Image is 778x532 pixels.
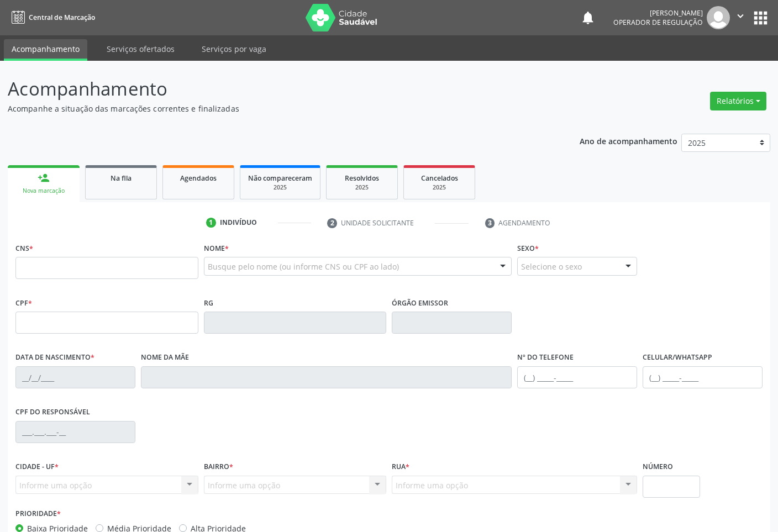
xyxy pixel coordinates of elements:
p: Acompanhe a situação das marcações correntes e finalizadas [8,103,542,114]
span: Operador de regulação [613,18,703,27]
input: (__) _____-_____ [643,366,763,388]
label: Nº do Telefone [517,349,574,366]
input: (__) _____-_____ [517,366,637,388]
span: Não compareceram [248,173,312,183]
label: CNS [15,240,33,257]
label: Cidade - UF [15,459,59,476]
div: Nova marcação [15,187,72,195]
label: Número [643,459,673,476]
div: 1 [206,218,216,228]
label: Nome [204,240,229,257]
label: CPF do responsável [15,404,90,421]
div: 2025 [248,183,312,192]
div: person_add [38,172,50,184]
label: Bairro [204,459,233,476]
label: Órgão emissor [392,294,448,312]
a: Central de Marcação [8,8,95,27]
label: CPF [15,294,32,312]
a: Serviços ofertados [99,39,182,59]
div: Indivíduo [220,218,257,228]
label: Celular/WhatsApp [643,349,712,366]
label: Data de nascimento [15,349,94,366]
button: Relatórios [710,92,766,110]
input: __/__/____ [15,366,135,388]
label: Nome da mãe [141,349,189,366]
span: Central de Marcação [29,13,95,22]
a: Serviços por vaga [194,39,274,59]
div: 2025 [334,183,390,192]
div: [PERSON_NAME] [613,8,703,18]
input: ___.___.___-__ [15,421,135,443]
label: RG [204,294,213,312]
span: Na fila [111,173,132,183]
span: Selecione o sexo [521,261,582,272]
p: Ano de acompanhamento [580,134,677,148]
div: 2025 [412,183,467,192]
span: Cancelados [421,173,458,183]
a: Acompanhamento [4,39,87,61]
button:  [730,6,751,29]
label: Rua [392,459,409,476]
span: Busque pelo nome (ou informe CNS ou CPF ao lado) [208,261,399,272]
button: apps [751,8,770,28]
label: Sexo [517,240,539,257]
img: img [707,6,730,29]
p: Acompanhamento [8,75,542,103]
button: notifications [580,10,596,25]
span: Agendados [180,173,217,183]
i:  [734,10,747,22]
span: Resolvidos [345,173,379,183]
